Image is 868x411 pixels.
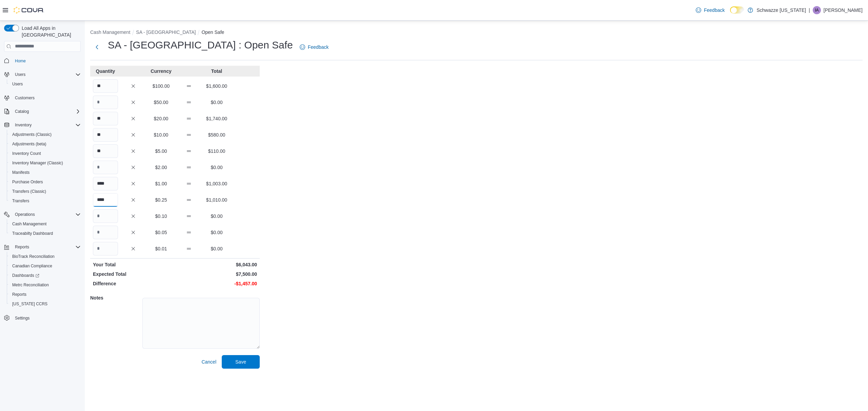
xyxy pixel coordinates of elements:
span: Load All Apps in [GEOGRAPHIC_DATA] [19,25,81,38]
span: Transfers (Classic) [12,189,46,194]
a: Reports [9,290,29,299]
span: Adjustments (Classic) [12,132,52,137]
p: $0.01 [149,245,174,252]
span: Catalog [15,109,29,114]
p: $1,003.00 [204,180,229,187]
a: Adjustments (Classic) [9,130,54,139]
a: Adjustments (beta) [9,140,49,148]
a: Traceabilty Dashboard [9,229,56,238]
button: Manifests [7,168,83,177]
a: Transfers [9,197,32,205]
span: Customers [15,95,35,101]
a: Dashboards [7,271,83,280]
p: $110.00 [204,148,229,155]
button: Purchase Orders [7,177,83,187]
span: Users [15,72,25,77]
span: Feedback [704,7,725,14]
span: Manifests [12,170,29,175]
input: Quantity [93,242,118,255]
h5: Notes [90,291,141,305]
a: Inventory Manager (Classic) [9,159,66,167]
p: Schwazze [US_STATE] [756,6,806,14]
span: Inventory Manager (Classic) [12,160,63,166]
span: Operations [15,212,35,217]
a: BioTrack Reconciliation [9,252,57,261]
button: Save [222,355,260,369]
button: Catalog [1,107,83,116]
span: Settings [12,313,81,322]
button: Inventory Count [7,149,83,158]
nav: Complex example [4,53,81,341]
p: Total [204,68,229,75]
button: Canadian Compliance [7,261,83,271]
p: $0.00 [204,164,229,171]
span: Purchase Orders [9,178,81,186]
h1: SA - [GEOGRAPHIC_DATA] : Open Safe [108,38,293,52]
p: $0.00 [204,229,229,236]
button: Inventory [12,121,34,129]
p: $5.00 [149,148,174,155]
span: Transfers [12,198,29,204]
span: Transfers (Classic) [9,187,81,196]
p: $0.10 [149,213,174,220]
button: Operations [12,210,38,219]
span: Save [235,358,246,365]
span: Washington CCRS [9,300,81,308]
input: Quantity [93,177,118,190]
span: Feedback [308,44,329,50]
button: Reports [7,290,83,299]
input: Quantity [93,161,118,174]
p: $1.00 [149,180,174,187]
button: Inventory Manager (Classic) [7,158,83,168]
button: Adjustments (beta) [7,139,83,149]
a: Cash Management [9,220,49,228]
button: Cancel [199,355,219,369]
button: Adjustments (Classic) [7,130,83,139]
button: Reports [1,242,83,252]
nav: An example of EuiBreadcrumbs [90,29,863,37]
span: Inventory Count [9,149,81,158]
button: Reports [12,243,32,251]
p: $0.05 [149,229,174,236]
span: Cash Management [12,221,46,227]
span: Traceabilty Dashboard [9,229,81,238]
button: Users [12,70,28,79]
span: Dashboards [9,271,81,280]
input: Quantity [93,128,118,142]
p: Expected Total [93,271,174,278]
span: Inventory [15,122,32,128]
p: $1,010.00 [204,197,229,203]
span: Cancel [201,358,216,365]
p: $50.00 [149,99,174,106]
span: Adjustments (beta) [9,140,81,148]
button: Transfers (Classic) [7,187,83,196]
button: Settings [1,313,83,323]
input: Quantity [93,209,118,223]
p: $20.00 [149,115,174,122]
input: Quantity [93,96,118,109]
span: Manifests [9,168,81,177]
a: Inventory Count [9,149,44,158]
a: Metrc Reconciliation [9,281,52,289]
span: Settings [15,315,29,321]
span: Cash Management [9,220,81,228]
a: Users [9,80,25,88]
input: Quantity [93,193,118,207]
input: Quantity [93,112,118,125]
span: Inventory [12,121,81,129]
span: BioTrack Reconciliation [9,252,81,261]
button: Home [1,56,83,66]
button: BioTrack Reconciliation [7,252,83,261]
p: $7,500.00 [176,271,257,278]
button: Users [1,70,83,79]
a: Settings [12,314,32,322]
p: $580.00 [204,131,229,138]
button: Transfers [7,196,83,206]
span: Home [12,57,81,65]
a: Home [12,57,28,65]
p: $0.00 [204,99,229,106]
button: Catalog [12,107,32,116]
span: Traceabilty Dashboard [12,231,53,236]
span: Adjustments (beta) [12,141,46,147]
